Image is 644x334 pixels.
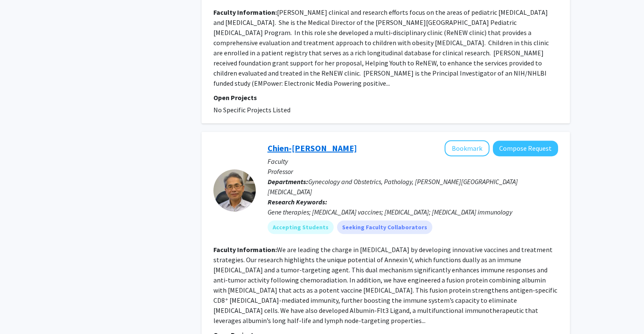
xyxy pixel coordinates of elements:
[268,198,327,206] b: Research Keywords:
[268,177,518,196] span: Gynecology and Obstetrics, Pathology, [PERSON_NAME][GEOGRAPHIC_DATA][MEDICAL_DATA]
[213,92,558,103] p: Open Projects
[213,8,277,16] b: Faculty Information:
[445,140,489,156] button: Add Chien-Fu Hung to Bookmarks
[337,220,432,234] mat-chip: Seeking Faculty Collaborators
[213,245,557,325] fg-read-more: We are leading the charge in [MEDICAL_DATA] by developing innovative vaccines and treatment strat...
[268,166,558,177] p: Professor
[268,143,357,153] a: Chien-[PERSON_NAME]
[6,296,36,328] iframe: Chat
[268,220,334,234] mat-chip: Accepting Students
[493,141,558,156] button: Compose Request to Chien-Fu Hung
[268,156,558,166] p: Faculty
[268,177,308,186] b: Departments:
[213,106,290,114] span: No Specific Projects Listed
[213,8,549,87] fg-read-more: [PERSON_NAME] clinical and research efforts focus on the areas of pediatric [MEDICAL_DATA] and [M...
[213,245,277,254] b: Faculty Information:
[268,207,558,217] div: Gene therapies; [MEDICAL_DATA] vaccines; [MEDICAL_DATA]; [MEDICAL_DATA] immunology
